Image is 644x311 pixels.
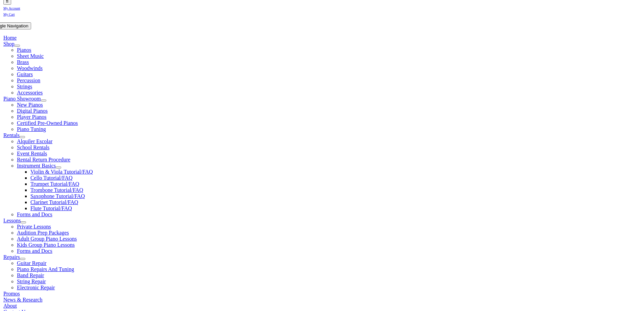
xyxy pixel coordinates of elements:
a: Home [3,35,17,41]
button: Open submenu of Rentals [20,136,25,138]
a: Kids Group Piano Lessons [17,242,75,248]
a: String Repair [17,279,46,284]
a: Rental Return Procedure [17,157,70,162]
a: Accessories [17,90,43,95]
a: Cello Tutorial/FAQ [30,175,73,181]
a: Piano Tuning [17,126,46,132]
a: News & Research [3,297,43,303]
span: My Cart [3,13,15,16]
a: Guitars [17,71,33,77]
a: Percussion [17,77,40,83]
a: Shop [3,41,15,47]
a: Guitar Repair [17,260,47,266]
a: Event Rentals [17,151,47,156]
a: Electronic Repair [17,285,55,290]
a: Private Lessons [17,224,51,229]
a: Instrument Basics [17,163,56,169]
a: School Rentals [17,145,49,150]
span: My Account [3,6,20,10]
a: Rentals [3,132,20,138]
button: Open submenu of Repairs [20,258,25,260]
a: Saxophone Tutorial/FAQ [30,193,85,199]
a: Certified Pre-Owned Pianos [17,120,78,126]
button: Open submenu of Piano Showroom [41,99,46,102]
button: Open submenu of Instrument Basics [56,166,61,169]
a: Sheet Music [17,53,44,59]
a: Strings [17,84,32,89]
a: Violin & Viola Tutorial/FAQ [30,169,93,175]
button: Open submenu of Lessons [21,221,26,223]
a: Piano Repairs And Tuning [17,266,74,272]
a: Woodwinds [17,65,43,71]
a: Repairs [3,254,20,260]
a: Adult Group Piano Lessons [17,236,77,242]
a: Player Pianos [17,114,47,120]
a: Band Repair [17,272,44,278]
a: New Pianos [17,102,43,108]
a: Lessons [3,218,21,223]
a: Flute Tutorial/FAQ [30,205,72,211]
a: Forms and Docs [17,248,52,254]
a: Alquiler Escolar [17,138,52,144]
a: Brass [17,59,29,65]
a: My Account [3,5,20,10]
a: Audition Prep Packages [17,230,69,236]
a: Pianos [17,47,31,53]
a: About [3,303,17,309]
button: Open submenu of Shop [15,45,20,47]
a: Piano Showroom [3,96,41,102]
a: Promos [3,291,20,296]
a: Digital Pianos [17,108,48,114]
a: Trombone Tutorial/FAQ [30,187,83,193]
a: Forms and Docs [17,212,52,217]
a: My Cart [3,11,15,17]
a: Trumpet Tutorial/FAQ [30,181,79,187]
a: Clarinet Tutorial/FAQ [30,199,78,205]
